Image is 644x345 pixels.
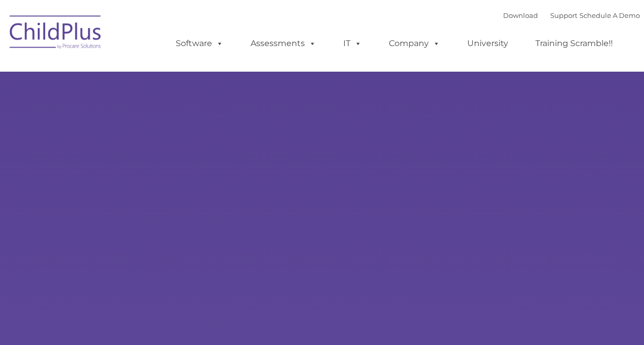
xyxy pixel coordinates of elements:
a: Software [165,33,234,54]
a: Download [503,11,538,19]
a: University [457,33,518,54]
img: ChildPlus by Procare Solutions [5,8,107,59]
a: Support [550,11,577,19]
a: Assessments [240,33,326,54]
a: Training Scramble!! [525,33,623,54]
a: Schedule A Demo [579,11,640,19]
font: | [503,11,640,19]
a: Company [379,33,450,54]
a: IT [333,33,372,54]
